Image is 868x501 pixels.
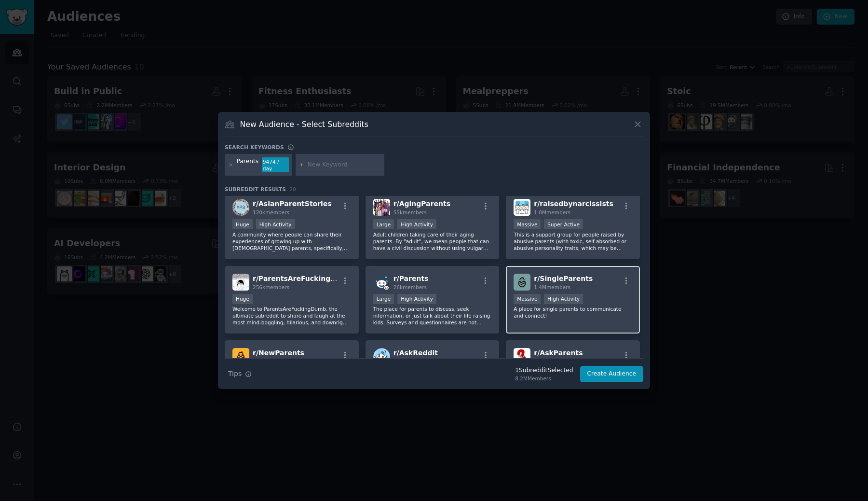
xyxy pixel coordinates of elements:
[373,199,390,216] img: AgingParents
[253,275,353,282] span: r/ ParentsAreFuckingDumb
[515,375,573,382] div: 8.2M Members
[256,219,295,229] div: High Activity
[232,294,253,304] div: Huge
[397,294,436,304] div: High Activity
[237,157,259,173] div: Parents
[373,306,492,326] p: The place for parents to discuss, seek information, or just talk about their life raising kids. S...
[232,219,253,229] div: Huge
[253,349,304,357] span: r/ NewParents
[373,348,390,365] img: AskReddit
[534,209,570,215] span: 1.0M members
[514,294,541,304] div: Massive
[393,349,438,357] span: r/ AskReddit
[397,219,436,229] div: High Activity
[232,199,249,216] img: AsianParentStories
[253,284,289,290] span: 256k members
[514,219,541,229] div: Massive
[253,200,332,208] span: r/ AsianParentStories
[393,284,427,290] span: 26k members
[232,348,249,365] img: NewParents
[514,348,530,365] img: AskParents
[580,366,644,382] button: Create Audience
[232,274,249,291] img: ParentsAreFuckingDumb
[373,219,394,229] div: Large
[373,274,390,291] img: Parents
[514,306,632,319] p: A place for single parents to communicate and connect!
[534,349,583,357] span: r/ AskParents
[393,275,429,282] span: r/ Parents
[544,294,583,304] div: High Activity
[289,186,296,192] span: 20
[225,144,284,151] h3: Search keywords
[514,274,530,291] img: SingleParents
[544,219,583,229] div: Super Active
[240,119,368,129] h3: New Audience - Select Subreddits
[534,284,570,290] span: 1.4M members
[228,369,242,379] span: Tips
[393,209,427,215] span: 55k members
[373,294,394,304] div: Large
[262,157,289,173] div: 9474 / day
[534,200,613,208] span: r/ raisedbynarcissists
[225,365,255,382] button: Tips
[393,200,450,208] span: r/ AgingParents
[514,199,530,216] img: raisedbynarcissists
[534,275,593,282] span: r/ SingleParents
[373,231,492,251] p: Adult children taking care of their aging parents. By "adult", we mean people that can have a civ...
[232,231,351,251] p: A community where people can share their experiences of growing up with [DEMOGRAPHIC_DATA] parent...
[225,186,286,193] span: Subreddit Results
[514,231,632,251] p: This is a support group for people raised by abusive parents (with toxic, self-absorbed or abusiv...
[232,306,351,326] p: Welcome to ParentsAreFuckingDumb, the ultimate subreddit to share and laugh at the most mind-bogg...
[253,209,289,215] span: 120k members
[308,161,381,169] input: New Keyword
[515,366,573,375] div: 1 Subreddit Selected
